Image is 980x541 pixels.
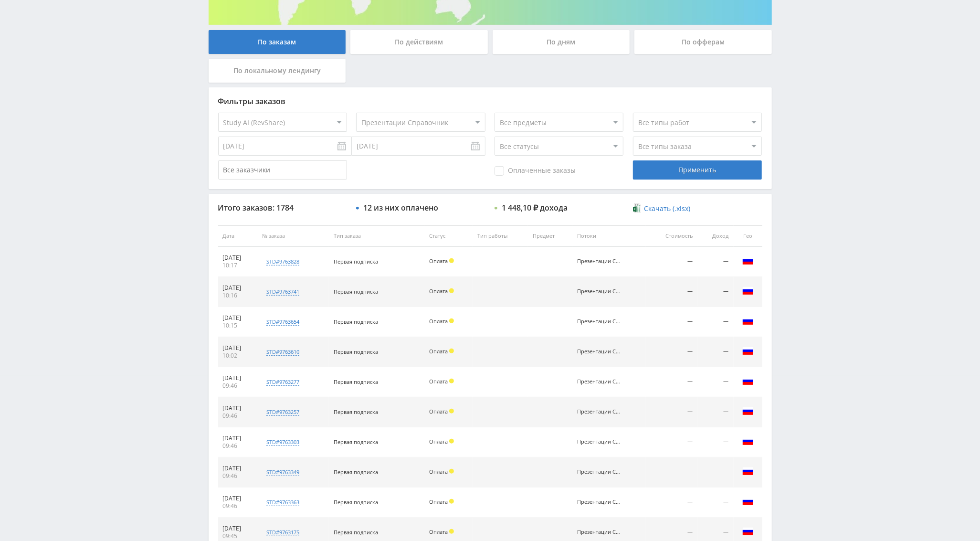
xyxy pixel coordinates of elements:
[634,30,772,54] div: По офферам
[742,435,754,447] img: rus.png
[223,292,253,299] div: 10:16
[429,468,448,475] span: Оплата
[424,225,473,247] th: Статус
[493,30,630,54] div: По дням
[266,408,299,416] div: std#9763257
[577,529,620,535] div: Презентации Справочник
[329,225,424,247] th: Тип заказа
[223,442,253,450] div: 09:46
[697,307,734,337] td: —
[449,288,454,293] span: Холд
[646,337,697,367] td: —
[334,288,378,295] span: Первая подписка
[646,457,697,488] td: —
[449,409,454,414] span: Холд
[266,378,299,386] div: std#9763277
[223,322,253,329] div: 10:15
[646,307,697,337] td: —
[223,352,253,360] div: 10:02
[223,502,253,510] div: 09:46
[223,435,253,442] div: [DATE]
[577,499,620,505] div: Презентации Справочник
[218,160,347,180] input: Все заказчики
[646,367,697,397] td: —
[266,318,299,326] div: std#9763654
[223,344,253,352] div: [DATE]
[697,397,734,427] td: —
[502,203,568,212] div: 1 448,10 ₽ дохода
[577,318,620,325] div: Презентации Справочник
[334,499,378,506] span: Первая подписка
[734,225,762,247] th: Гео
[697,247,734,277] td: —
[429,348,448,355] span: Оплата
[223,374,253,382] div: [DATE]
[577,379,620,385] div: Презентации Справочник
[577,288,620,295] div: Презентации Справочник
[429,528,448,535] span: Оплата
[697,225,734,247] th: Доход
[257,225,329,247] th: № заказа
[646,397,697,427] td: —
[577,349,620,355] div: Презентации Справочник
[218,203,347,212] div: Итого заказов: 1784
[429,498,448,505] span: Оплата
[218,225,258,247] th: Дата
[577,469,620,475] div: Презентации Справочник
[646,488,697,518] td: —
[429,438,448,445] span: Оплата
[449,499,454,504] span: Холд
[266,499,299,506] div: std#9763363
[449,439,454,444] span: Холд
[646,427,697,457] td: —
[577,258,620,265] div: Презентации Справочник
[266,258,299,265] div: std#9763828
[646,277,697,307] td: —
[633,203,641,213] img: xlsx
[350,30,488,54] div: По действиям
[633,160,762,180] div: Применить
[633,204,690,213] a: Скачать (.xlsx)
[334,408,378,415] span: Первая подписка
[223,465,253,472] div: [DATE]
[334,348,378,355] span: Первая подписка
[209,59,346,83] div: По локальному лендингу
[577,439,620,445] div: Презентации Справочник
[334,318,378,325] span: Первая подписка
[334,468,378,476] span: Первая подписка
[473,225,528,247] th: Тип работы
[429,318,448,325] span: Оплата
[742,496,754,507] img: rus.png
[266,529,299,536] div: std#9763175
[223,495,253,502] div: [DATE]
[429,378,448,385] span: Оплата
[449,529,454,534] span: Холд
[528,225,572,247] th: Предмет
[223,525,253,532] div: [DATE]
[223,412,253,420] div: 09:46
[646,225,697,247] th: Стоимость
[218,97,762,106] div: Фильтры заказов
[697,337,734,367] td: —
[223,262,253,269] div: 10:17
[363,203,438,212] div: 12 из них оплачено
[334,258,378,265] span: Первая подписка
[429,287,448,295] span: Оплата
[266,288,299,296] div: std#9763741
[644,205,690,212] span: Скачать (.xlsx)
[223,314,253,322] div: [DATE]
[697,277,734,307] td: —
[449,318,454,323] span: Холд
[266,348,299,356] div: std#9763610
[697,488,734,518] td: —
[572,225,646,247] th: Потоки
[742,315,754,327] img: rus.png
[697,367,734,397] td: —
[223,284,253,292] div: [DATE]
[742,526,754,537] img: rus.png
[429,408,448,415] span: Оплата
[577,409,620,415] div: Презентации Справочник
[223,532,253,540] div: 09:45
[334,438,378,446] span: Первая подписка
[697,427,734,457] td: —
